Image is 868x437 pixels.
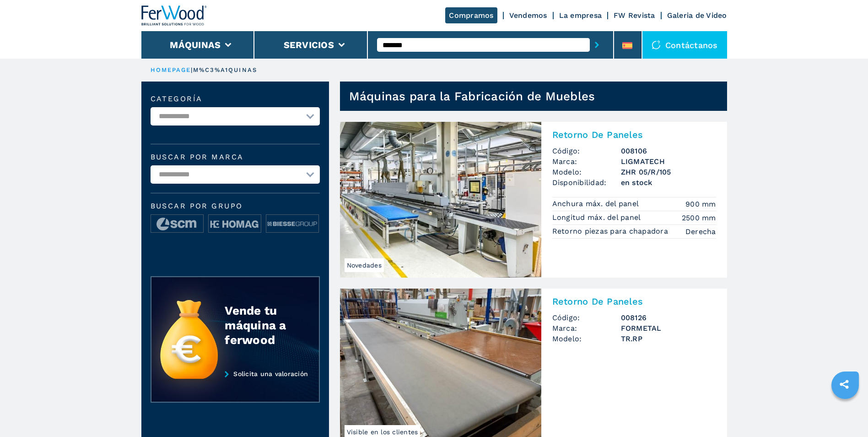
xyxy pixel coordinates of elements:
span: Código: [552,146,621,156]
div: Vende tu máquina a ferwood [225,303,301,347]
span: Marca: [552,323,621,333]
h3: FORMETAL [621,323,716,333]
em: 2500 mm [682,213,716,223]
em: 900 mm [685,199,716,209]
p: m%C3%A1quinas [193,66,257,74]
a: La empresa [559,11,602,20]
h3: 008106 [621,146,716,156]
img: image [209,215,261,233]
p: Retorno piezas para chapadora [552,226,671,236]
a: Retorno De Paneles LIGMATECH ZHR 05/R/105NovedadesRetorno De PanelesCódigo:008106Marca:LIGMATECHM... [340,122,727,278]
a: Solicita una valoración [151,370,320,403]
a: HOMEPAGE [151,66,191,73]
a: Galeria de Video [667,11,727,20]
h3: ZHR 05/R/105 [621,167,716,177]
h2: Retorno De Paneles [552,129,716,140]
a: sharethis [833,373,856,396]
img: Contáctanos [652,40,661,49]
iframe: Chat [829,396,861,430]
span: Código: [552,312,621,323]
div: Contáctanos [642,31,727,59]
h3: LIGMATECH [621,156,716,167]
button: Máquinas [170,39,221,50]
h1: Máquinas para la Fabricación de Muebles [349,89,595,104]
em: Derecha [685,226,716,237]
span: en stock [621,177,716,188]
p: Longitud máx. del panel [552,213,643,223]
h3: TR.RP [621,333,716,344]
span: Novedades [345,258,384,272]
label: categoría [151,95,320,103]
img: Ferwood [141,5,207,26]
button: submit-button [590,34,604,55]
h3: 008126 [621,312,716,323]
a: FW Revista [614,11,655,20]
label: Buscar por marca [151,153,320,161]
span: Marca: [552,156,621,167]
img: image [266,215,318,233]
a: Vendemos [509,11,547,20]
h2: Retorno De Paneles [552,296,716,307]
span: Buscar por grupo [151,202,320,210]
img: image [151,215,203,233]
a: Compramos [445,7,497,23]
p: Anchura máx. del panel [552,199,642,209]
img: Retorno De Paneles LIGMATECH ZHR 05/R/105 [340,122,541,278]
span: Disponibilidad: [552,177,621,188]
span: | [191,66,193,73]
span: Modelo: [552,333,621,344]
button: Servicios [284,39,334,50]
span: Modelo: [552,167,621,177]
